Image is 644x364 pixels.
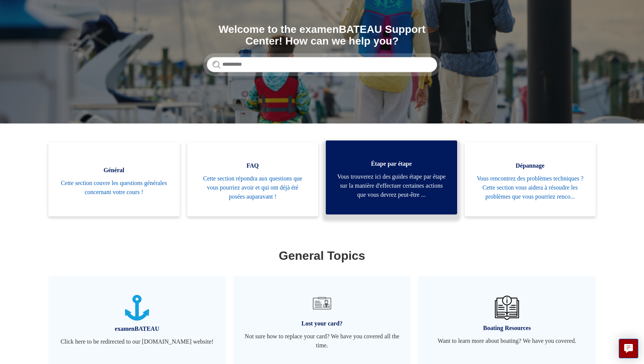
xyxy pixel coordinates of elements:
[326,140,457,214] a: Étape par étape Vous trouverez ici des guides étape par étape sur la manière d'effectuer certaine...
[430,336,584,345] span: Want to learn more about boating? We have you covered.
[430,324,584,333] span: Boating Resources
[495,296,519,320] img: 01JHREV2E6NG3DHE8VTG8QH796
[125,295,149,321] img: 01JTNN85WSQ5FQ6HNXPDSZ7SRA
[465,142,596,216] a: Dépannage Vous rencontrez des problèmes techniques ? Cette section vous aidera à résoudre les pro...
[60,179,168,197] span: Cette section couvre les questions générales concernant votre cours !
[476,174,585,201] span: Vous rencontrez des problèmes techniques ? Cette section vous aidera à résoudre les problèmes que...
[207,24,437,47] h1: Welcome to the examenBATEAU Support Center! How can we help you?
[48,142,180,216] a: Général Cette section couvre les questions générales concernant votre cours !
[337,159,446,168] span: Étape par étape
[60,324,214,333] span: examenBATEAU
[476,161,585,170] span: Dépannage
[50,247,594,265] h1: General Topics
[245,319,399,328] span: Lost your card?
[310,291,334,315] img: 01JRG6G4NA4NJ1BVG8MJM761YH
[207,57,437,72] input: Rechercher
[187,142,319,216] a: FAQ Cette section répondra aux questions que vous pourriez avoir et qui ont déjà été posées aupar...
[199,161,307,170] span: FAQ
[619,339,638,358] button: Live chat
[245,332,399,350] span: Not sure how to replace your card? We have you covered all the time.
[60,166,168,175] span: Général
[60,337,214,346] span: Click here to be redirected to our [DOMAIN_NAME] website!
[199,174,307,201] span: Cette section répondra aux questions que vous pourriez avoir et qui ont déjà été posées auparavant !
[337,172,446,199] span: Vous trouverez ici des guides étape par étape sur la manière d'effectuer certaines actions que vo...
